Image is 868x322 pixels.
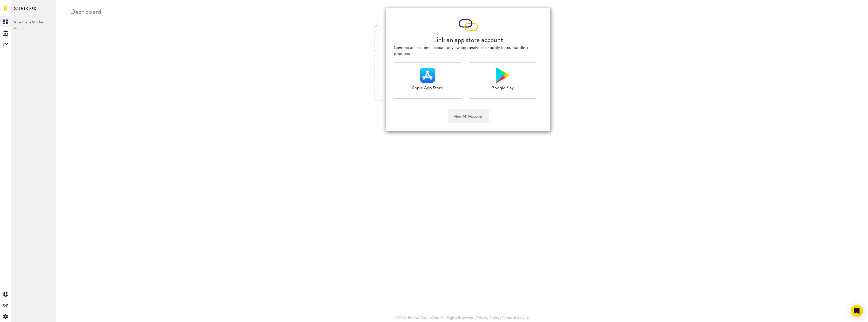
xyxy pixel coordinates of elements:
[394,45,543,57] div: Connect at least one account to view app analytics or apply for our funding products.
[420,68,435,83] img: Apple App Store
[394,35,543,45] div: Link an app store account
[448,109,489,123] button: View All Accounts
[394,85,461,91] div: Apple App Store
[469,85,536,91] div: Google Play
[14,19,53,25] span: Nice Plans Studio
[14,6,37,16] span: Dashboard
[10,4,28,8] span: Support
[851,305,863,317] div: Open Intercom Messenger
[14,25,53,31] span: Admin
[458,19,478,31] img: app-stores-connection.svg
[496,68,509,83] img: Google Play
